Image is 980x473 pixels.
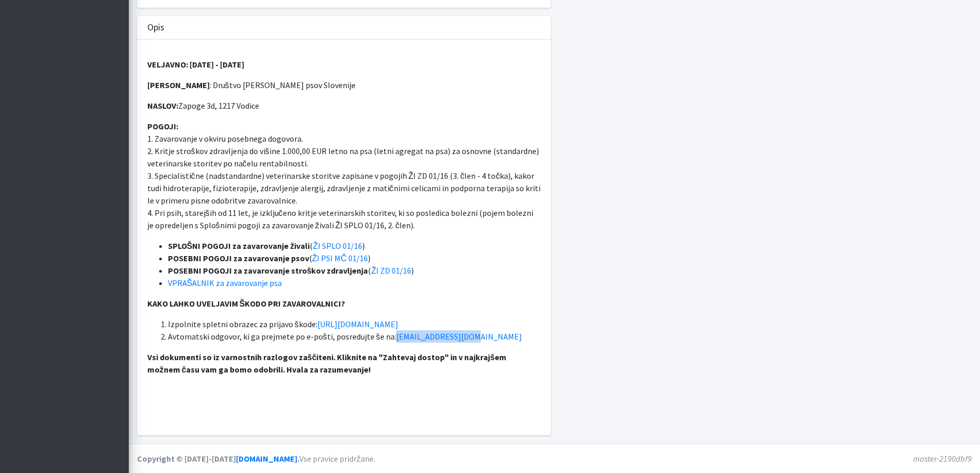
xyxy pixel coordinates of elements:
a: ŽI ZD 01/16 [371,265,411,276]
a: [URL][DOMAIN_NAME] [317,319,398,329]
strong: Vsi dokumenti so iz varnostnih razlogov zaščiteni. Kliknite na "Zahtevaj dostop" in v najkrajšem ... [147,352,507,375]
p: Zapoge 3d, 1217 Vodice [147,99,540,112]
strong: KAKO LAHKO UVELJAVIM ŠKODO PRI ZAVAROVALNICI? [147,298,346,309]
a: ŽI SPLO 01/16 [313,241,362,251]
strong: Copyright © [DATE]-[DATE] . [137,453,299,464]
a: ŽI PSI MČ 01/16 [312,253,368,263]
em: master-2190dbf9 [913,453,972,464]
strong: VELJAVNO: [DATE] - [DATE] [147,59,244,70]
p: : Društvo [PERSON_NAME] psov Slovenije [147,79,540,91]
li: Avtomatski odgovor, ki ga prejmete po e-pošti, posredujte še na: [168,330,540,343]
a: VPRAŠALNIK za zavarovanje psa [168,278,282,288]
li: ( ) [168,240,540,252]
strong: [PERSON_NAME] [147,80,210,90]
strong: POGOJI: [147,121,178,131]
a: [DOMAIN_NAME] [236,453,297,464]
strong: NASLOV: [147,100,178,111]
a: [EMAIL_ADDRESS][DOMAIN_NAME] [396,331,522,342]
strong: SPLOŠNI POGOJI za zavarovanje živali [168,241,310,251]
footer: Vse pravice pridržane. [129,444,980,473]
li: Izpolnite spletni obrazec za prijavo škode: [168,318,540,330]
strong: POSEBNI POGOJI za zavarovanje psov [168,253,309,263]
li: ( ) [168,252,540,264]
strong: POSEBNI POGOJI za zavarovanje stroškov zdravljenja [168,265,368,276]
p: 1. Zavarovanje v okviru posebnega dogovora. 2. Kritje stroškov zdravljenja do višine 1.000,00 EUR... [147,120,540,231]
li: ( ) [168,264,540,277]
h3: Opis [147,22,164,33]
